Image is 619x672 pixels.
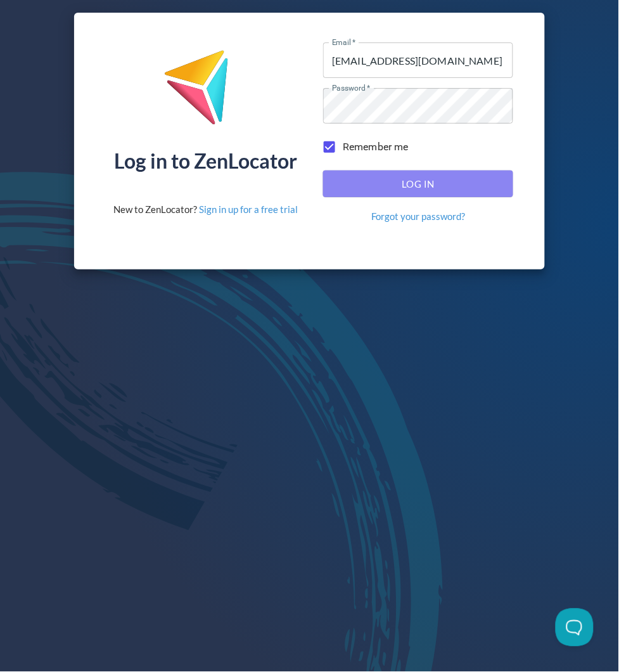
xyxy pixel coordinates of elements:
span: Log In [337,176,499,192]
input: name@company.com [323,42,513,78]
span: Remember me [343,139,409,155]
div: New to ZenLocator? [113,203,298,216]
div: Log in to ZenLocator [114,151,298,171]
button: Log In [323,171,513,197]
iframe: Toggle Customer Support [556,609,594,647]
img: ZenLocator [163,49,248,135]
a: Forgot your password? [371,210,465,223]
a: Sign in up for a free trial [199,204,298,215]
